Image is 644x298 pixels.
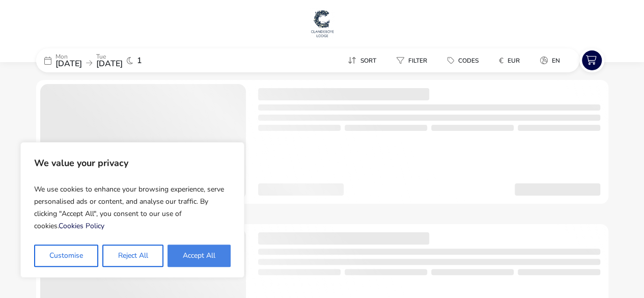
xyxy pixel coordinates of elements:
[439,53,487,68] button: Codes
[532,53,572,68] naf-pibe-menu-bar-item: en
[102,245,163,267] button: Reject All
[34,245,98,267] button: Customise
[458,57,479,65] span: Codes
[532,53,568,68] button: en
[34,153,231,173] p: We value your privacy
[508,57,520,65] span: EUR
[499,56,503,66] i: €
[388,53,435,68] button: Filter
[55,53,82,60] p: Mon
[340,53,388,68] naf-pibe-menu-bar-item: Sort
[491,53,532,68] naf-pibe-menu-bar-item: €EUR
[491,53,528,68] button: €EUR
[137,57,142,65] span: 1
[388,53,439,68] naf-pibe-menu-bar-item: Filter
[96,53,123,60] p: Tue
[34,179,231,236] p: We use cookies to enhance your browsing experience, serve personalised ads or content, and analys...
[55,58,82,69] span: [DATE]
[340,53,384,68] button: Sort
[20,142,244,278] div: We value your privacy
[439,53,491,68] naf-pibe-menu-bar-item: Codes
[360,57,376,65] span: Sort
[408,57,427,65] span: Filter
[310,8,335,39] img: Main Website
[96,58,123,69] span: [DATE]
[552,57,560,65] span: en
[167,245,231,267] button: Accept All
[36,48,189,72] div: Mon[DATE]Tue[DATE]1
[59,221,104,231] a: Cookies Policy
